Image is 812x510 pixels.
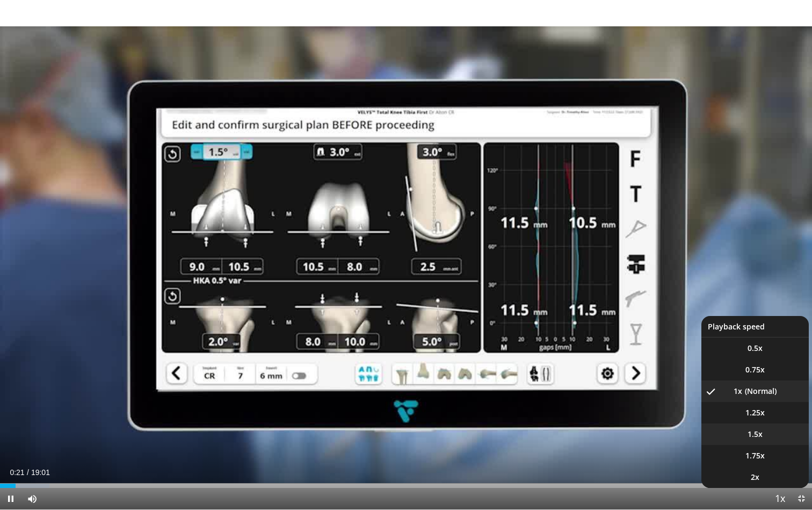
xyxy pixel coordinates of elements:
span: 1.75x [745,450,765,461]
button: Playback Rate [769,488,791,509]
span: 0:21 [10,468,24,477]
button: Exit Fullscreen [791,488,812,509]
button: Mute [21,488,43,509]
span: 0.5x [748,343,763,354]
span: 1.5x [748,429,763,440]
span: 0.75x [745,364,765,375]
span: 1.25x [745,407,765,418]
span: / [27,468,29,477]
span: 1x [734,386,742,397]
span: 19:01 [31,468,50,477]
span: 2x [751,472,759,483]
